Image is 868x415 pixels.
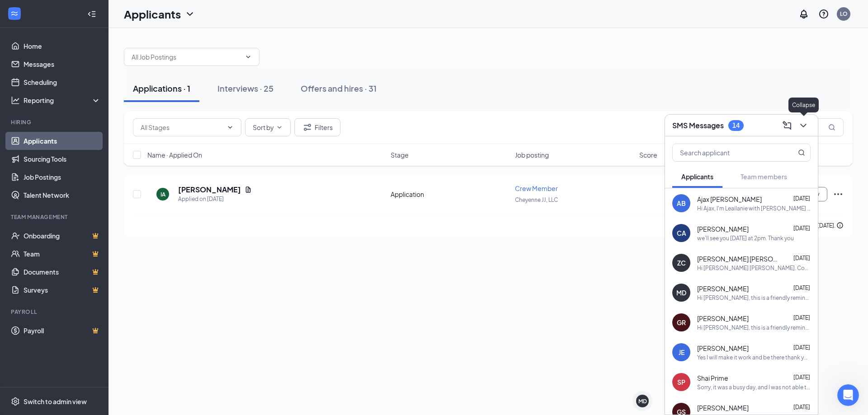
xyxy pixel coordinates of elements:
[276,124,283,131] svg: ChevronDown
[780,118,794,133] button: ComposeMessage
[677,318,686,327] div: GR
[24,150,101,168] a: Sourcing Tools
[178,195,252,204] div: Applied on [DATE]
[793,284,810,291] span: [DATE]
[124,6,181,22] h1: Applicants
[837,384,859,406] iframe: Intercom live chat
[672,121,724,131] h3: SMS Messages
[828,124,835,131] svg: MagnifyingGlass
[24,186,101,204] a: Talent Network
[677,199,686,208] div: AB
[793,255,810,261] span: [DATE]
[697,344,749,353] span: [PERSON_NAME]
[793,314,810,321] span: [DATE]
[798,149,805,156] svg: MagnifyingGlass
[697,354,811,361] div: Yes I will make it work and be there thank you so much
[697,254,778,263] span: [PERSON_NAME] [PERSON_NAME]
[24,245,101,263] a: TeamCrown
[253,124,274,131] span: Sort by
[24,263,101,281] a: DocumentsCrown
[11,213,99,221] div: Team Management
[391,150,409,159] span: Stage
[87,9,96,19] svg: Collapse
[741,173,787,181] span: Team members
[793,344,810,351] span: [DATE]
[133,83,190,94] div: Applications · 1
[11,397,20,406] svg: Settings
[391,190,509,199] div: Application
[294,118,340,136] button: Filter Filters
[673,144,780,161] input: Search applicant
[697,234,794,242] div: we'll see you [DATE] at 2pm. Thank you
[245,186,252,193] svg: Document
[681,173,713,181] span: Applicants
[697,224,749,233] span: [PERSON_NAME]
[24,132,101,150] a: Applicants
[677,228,686,238] div: CA
[836,222,844,229] svg: Info
[793,374,810,381] span: [DATE]
[217,83,274,94] div: Interviews · 25
[147,150,202,159] span: Name · Applied On
[24,55,101,73] a: Messages
[697,195,762,204] span: Ajax [PERSON_NAME]
[245,118,291,136] button: Sort byChevronDown
[732,121,740,129] div: 14
[515,196,558,203] span: Cheyenne JJ, LLC
[24,281,101,299] a: SurveysCrown
[793,225,810,232] span: [DATE]
[697,264,811,272] div: Hi [PERSON_NAME] [PERSON_NAME]. Congratulations, your onsite interview with [PERSON_NAME]'s for D...
[697,205,811,212] div: Hi Ajax, I'm Leailanie with [PERSON_NAME] on East Lincolnway. We are interested in scheduling an ...
[301,83,377,94] div: Offers and hires · 31
[24,37,101,55] a: Home
[793,195,810,202] span: [DATE]
[11,118,99,126] div: Hiring
[24,168,101,186] a: Job Postings
[697,403,749,412] span: [PERSON_NAME]
[697,284,749,293] span: [PERSON_NAME]
[798,9,809,19] svg: Notifications
[226,124,234,131] svg: ChevronDown
[796,118,811,133] button: ChevronDown
[515,150,549,159] span: Job posting
[697,294,811,302] div: Hi [PERSON_NAME], this is a friendly reminder. Your interview with [PERSON_NAME]'s for Delivery D...
[10,9,19,18] svg: WorkstreamLogo
[697,324,811,331] div: Hi [PERSON_NAME], this is a friendly reminder. Please select an interview time slot for your Crew...
[788,98,819,112] div: Collapse
[302,122,313,133] svg: Filter
[639,150,657,159] span: Score
[697,373,728,382] span: Shai Prime
[798,120,809,131] svg: ChevronDown
[697,383,811,391] div: Sorry, it was a busy day, and I was not able to see this until now. Can you come in [DATE] around...
[160,191,165,198] div: IA
[840,10,848,18] div: LO
[833,189,844,200] svg: Ellipses
[132,52,241,62] input: All Job Postings
[679,348,684,357] div: JE
[184,9,195,19] svg: ChevronDown
[24,322,101,340] a: PayrollCrown
[782,120,793,131] svg: ComposeMessage
[677,258,686,267] div: ZC
[24,96,101,105] div: Reporting
[697,314,749,323] span: [PERSON_NAME]
[245,53,252,61] svg: ChevronDown
[24,73,101,91] a: Scheduling
[638,397,647,405] div: MD
[178,185,241,195] h5: [PERSON_NAME]
[141,122,223,132] input: All Stages
[818,9,829,19] svg: QuestionInfo
[677,378,685,387] div: SP
[515,184,558,192] span: Crew Member
[11,96,20,105] svg: Analysis
[11,308,99,316] div: Payroll
[793,404,810,410] span: [DATE]
[24,397,87,406] div: Switch to admin view
[24,227,101,245] a: OnboardingCrown
[676,288,686,297] div: MD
